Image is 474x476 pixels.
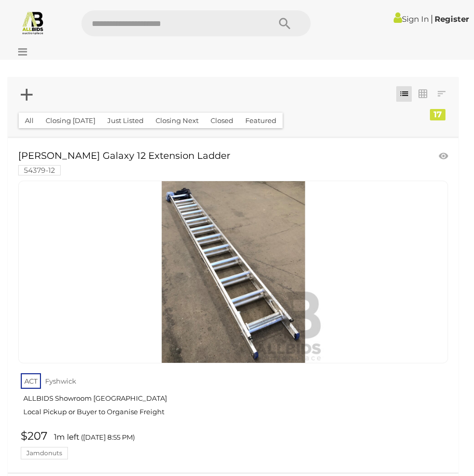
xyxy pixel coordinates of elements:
[18,430,451,460] a: $207 1m left ([DATE] 8:55 PM) Jamdonuts
[394,14,429,24] a: Sign In
[259,10,311,36] button: Search
[430,109,445,120] div: 17
[239,113,283,129] button: Featured
[149,113,205,129] button: Closing Next
[101,113,150,129] button: Just Listed
[39,113,102,129] button: Closing [DATE]
[435,14,469,24] a: Register
[204,113,240,129] button: Closed
[18,151,379,174] a: [PERSON_NAME] Galaxy 12 Extension Ladder 54379-12
[19,113,40,129] button: All
[18,181,448,363] a: Bailey Galaxy 12 Extension Ladder
[21,371,448,425] a: ACT Fyshwick ALLBIDS Showroom [GEOGRAPHIC_DATA] Local Pickup or Buyer to Organise Freight
[143,181,324,363] img: Bailey Galaxy 12 Extension Ladder
[21,10,45,35] img: Allbids.com.au
[430,13,433,24] span: |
